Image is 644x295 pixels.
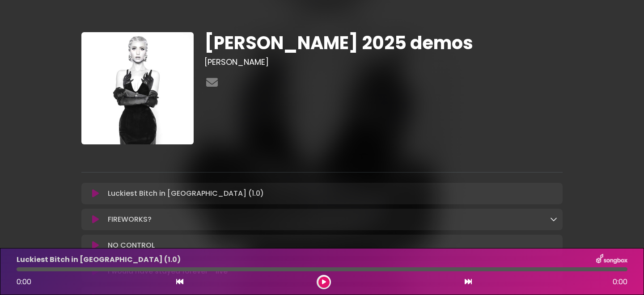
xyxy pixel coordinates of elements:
span: 0:00 [613,277,627,287]
img: 0cwozhDcS4yVCkNXkDrS [81,32,194,144]
p: Luckiest Bitch in [GEOGRAPHIC_DATA] (1.0) [17,254,181,265]
h3: [PERSON_NAME] [204,57,563,67]
p: Luckiest Bitch in [GEOGRAPHIC_DATA] (1.0) [108,188,264,199]
img: songbox-logo-white.png [596,254,627,265]
span: 0:00 [17,277,31,287]
p: FIREWORKS? [108,214,152,225]
h1: [PERSON_NAME] 2025 demos [204,32,563,54]
p: NO CONTROL [108,240,155,251]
